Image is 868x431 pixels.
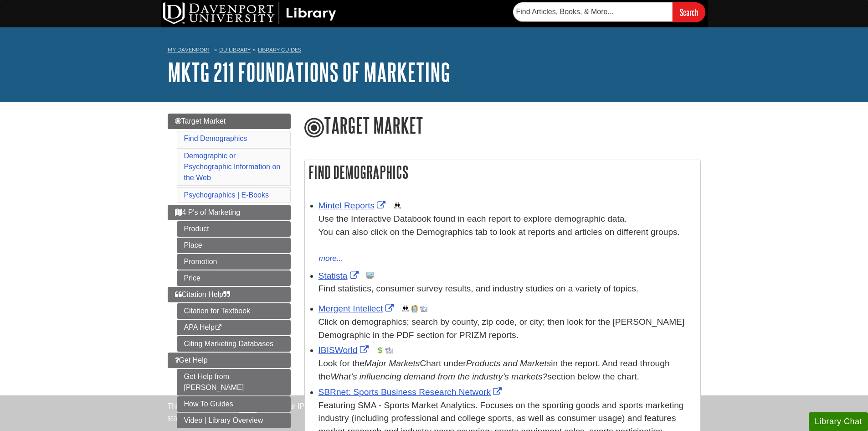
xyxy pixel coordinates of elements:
[318,345,371,355] a: Link opens in new window
[318,282,696,296] p: Find statistics, consumer survey results, and industry studies on a variety of topics.
[168,44,701,58] nav: breadcrumb
[305,160,700,184] h2: Find Demographics
[219,47,251,53] a: DU Library
[385,347,393,354] img: Industry Report
[184,191,269,199] a: Psychographics | E-Books
[365,358,420,368] i: Major Markets
[177,238,291,253] a: Place
[411,305,418,312] img: Company Information
[318,271,361,280] a: Link opens in new window
[177,320,291,335] a: APA Help
[673,2,705,22] input: Search
[318,252,344,265] button: more...
[168,114,291,129] a: Target Market
[318,213,696,252] div: Use the Interactive Databook found in each report to explore demographic data. You can also click...
[304,114,701,139] h1: Target Market
[366,272,374,279] img: Statistics
[809,412,868,431] button: Library Chat
[177,369,291,395] a: Get Help from [PERSON_NAME]
[330,372,547,381] i: What’s influencing demand from the industry’s markets?
[177,336,291,352] a: Citing Marketing Databases
[318,357,696,384] div: Look for the Chart under in the report. And read through the section below the chart.
[215,325,222,331] i: This link opens in a new window
[513,2,705,22] form: Searches DU Library's articles, books, and more
[177,270,291,286] a: Price
[168,46,210,54] a: My Davenport
[513,2,673,21] input: Find Articles, Books, & More...
[177,396,291,412] a: How To Guides
[175,117,226,125] span: Target Market
[177,254,291,270] a: Promotion
[168,58,450,86] a: MKTG 211 Foundations of Marketing
[168,287,291,302] a: Citation Help
[168,353,291,368] a: Get Help
[163,2,336,24] img: DU Library
[420,305,427,312] img: Industry Report
[318,316,696,342] div: Click on demographics; search by county, zip code, or city; then look for the [PERSON_NAME] Demog...
[466,358,551,368] i: Products and Markets
[175,291,231,298] span: Citation Help
[175,356,208,364] span: Get Help
[177,303,291,319] a: Citation for Textbook
[402,305,409,312] img: Demographics
[318,304,396,313] a: Link opens in new window
[168,205,291,220] a: 4 P's of Marketing
[177,413,291,428] a: Video | Library Overview
[318,201,388,210] a: Link opens in new window
[394,202,401,209] img: Demographics
[258,47,301,53] a: Library Guides
[175,208,241,216] span: 4 P's of Marketing
[177,221,291,237] a: Product
[376,347,384,354] img: Financial Report
[318,387,504,397] a: Link opens in new window
[184,135,247,142] a: Find Demographics
[184,152,281,182] a: Demographic or Psychographic Information on the Web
